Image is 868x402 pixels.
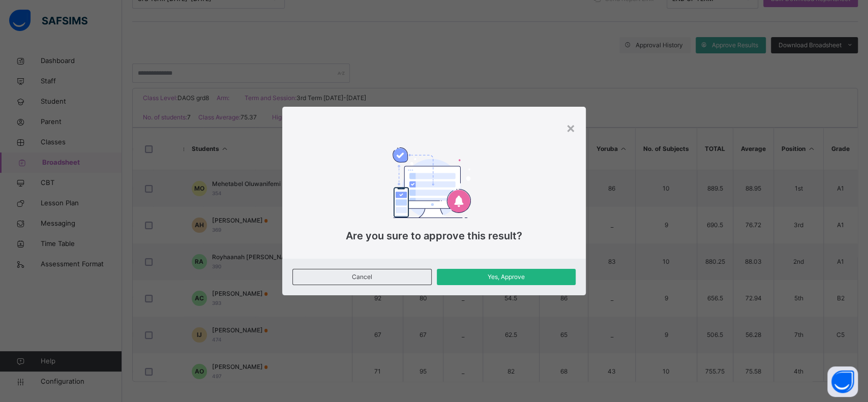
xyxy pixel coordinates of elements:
div: × [566,117,576,138]
span: Cancel [301,272,424,282]
span: Yes, Approve [444,272,568,282]
img: approval.b46c5b665252442170a589d15ef2ebe7.svg [393,147,471,218]
span: Are you sure to approve this result? [346,230,522,242]
button: Open asap [827,366,858,397]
